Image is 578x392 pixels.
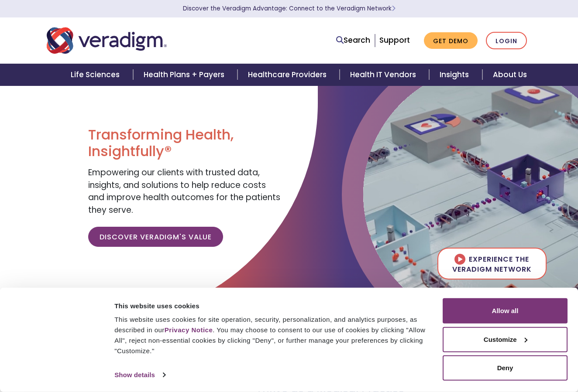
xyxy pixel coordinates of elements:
button: Deny [443,355,568,381]
a: Discover Veradigm's Value [88,227,223,247]
a: Health IT Vendors [340,64,429,86]
a: Show details [114,368,165,382]
span: Empowering our clients with trusted data, insights, and solutions to help reduce costs and improv... [88,167,280,216]
button: Allow all [443,298,568,324]
a: Privacy Notice [165,326,213,334]
a: Search [336,34,370,46]
div: This website uses cookies [114,300,433,311]
a: Login [486,32,527,50]
span: Learn More [392,4,396,13]
a: Get Demo [424,32,478,49]
a: Health Plans + Payers [133,64,237,86]
a: Support [379,35,410,45]
img: Veradigm logo [47,26,167,55]
a: About Us [482,64,537,86]
a: Life Sciences [60,64,133,86]
a: Discover the Veradigm Advantage: Connect to the Veradigm NetworkLearn More [183,4,396,13]
a: Insights [429,64,482,86]
button: Customize [443,327,568,352]
a: Healthcare Providers [237,64,340,86]
h1: Transforming Health, Insightfully® [88,126,282,160]
div: This website uses cookies for site operation, security, personalization, and analytics purposes, ... [114,314,433,356]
